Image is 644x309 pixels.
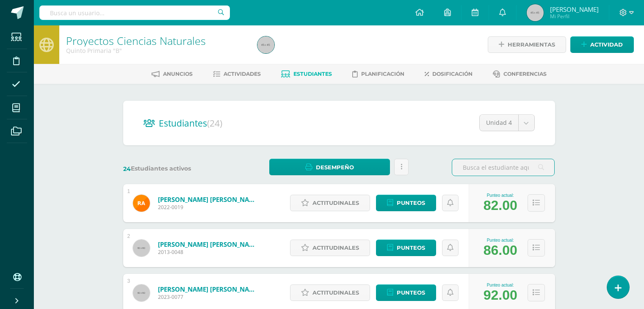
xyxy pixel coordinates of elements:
[397,285,425,301] span: Punteos
[397,240,425,256] span: Punteos
[550,5,599,14] span: [PERSON_NAME]
[257,36,274,53] img: 45x45
[152,67,193,81] a: Anuncios
[158,293,260,301] span: 2023-0077
[158,240,260,248] a: [PERSON_NAME] [PERSON_NAME]
[290,284,370,301] a: Actitudinales
[480,115,534,131] a: Unidad 4
[269,159,390,175] a: Desempeño
[376,284,436,301] a: Punteos
[376,195,436,211] a: Punteos
[158,248,260,256] span: 2013-0048
[158,195,260,204] a: [PERSON_NAME] [PERSON_NAME]
[527,4,544,21] img: 45x45
[133,240,150,257] img: 60x60
[39,6,230,20] input: Busca un usuario...
[312,195,359,211] span: Actitudinales
[213,67,261,81] a: Actividades
[484,198,517,213] div: 82.00
[484,193,517,198] div: Punteo actual:
[432,71,473,77] span: Dosificación
[352,67,404,81] a: Planificación
[550,13,599,20] span: Mi Perfil
[361,71,404,77] span: Planificación
[488,36,566,53] a: Herramientas
[452,159,554,176] input: Busca el estudiante aquí...
[159,117,222,129] span: Estudiantes
[293,71,332,77] span: Estudiantes
[570,36,634,53] a: Actividad
[503,71,547,77] span: Conferencias
[133,284,150,301] img: 60x60
[66,33,206,48] a: Proyectos Ciencias Naturales
[493,67,547,81] a: Conferencias
[290,240,370,256] a: Actitudinales
[133,195,150,212] img: 57da14cf0d064c3f31764d74580b0e1b.png
[281,67,332,81] a: Estudiantes
[163,71,193,77] span: Anuncios
[158,285,260,293] a: [PERSON_NAME] [PERSON_NAME]
[484,238,517,243] div: Punteo actual:
[123,165,131,173] span: 24
[312,285,359,301] span: Actitudinales
[397,195,425,211] span: Punteos
[486,115,512,131] span: Unidad 4
[484,287,517,303] div: 92.00
[127,278,130,284] div: 3
[290,195,370,211] a: Actitudinales
[127,233,130,239] div: 2
[123,165,226,173] label: Estudiantes activos
[484,283,517,287] div: Punteo actual:
[66,35,247,47] h1: Proyectos Ciencias Naturales
[224,71,261,77] span: Actividades
[425,67,473,81] a: Dosificación
[484,243,517,258] div: 86.00
[158,204,260,211] span: 2022-0019
[590,37,623,52] span: Actividad
[207,117,222,129] span: (24)
[312,240,359,256] span: Actitudinales
[316,160,354,175] span: Desempeño
[508,37,555,52] span: Herramientas
[127,188,130,194] div: 1
[66,47,247,55] div: Quinto Primaria 'B'
[376,240,436,256] a: Punteos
